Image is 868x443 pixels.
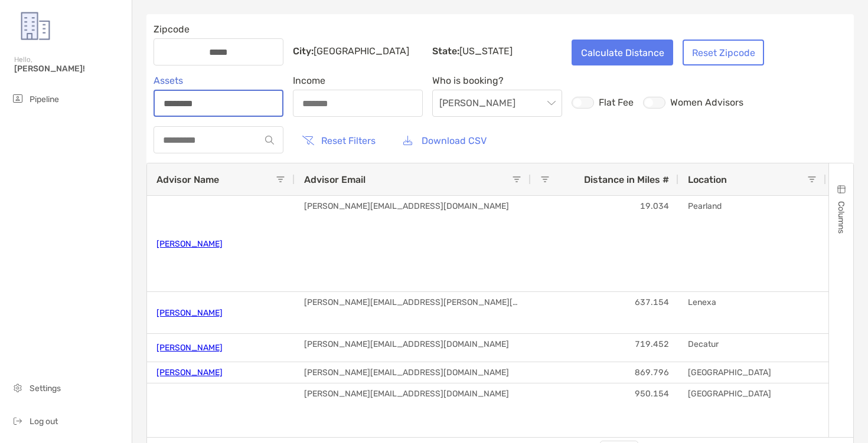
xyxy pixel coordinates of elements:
[293,75,423,86] span: Income
[572,97,634,109] label: Flat Fee
[265,136,274,145] img: input icon
[171,47,266,57] input: Zipcode
[678,292,826,333] div: Lenexa
[572,40,673,65] button: Calculate Distance
[678,196,826,291] div: Pearland
[439,90,555,116] span: Brendan
[683,40,764,65] button: Reset Zipcode
[688,174,727,185] span: Location
[678,362,826,383] div: [GEOGRAPHIC_DATA]
[156,303,223,323] a: [PERSON_NAME]
[155,99,282,109] input: Assets
[156,174,219,185] span: Advisor Name
[11,91,25,106] img: pipeline icon
[836,201,846,234] span: Columns
[11,380,25,395] img: settings icon
[156,338,223,357] a: [PERSON_NAME]
[30,416,58,426] span: Log out
[293,127,384,153] button: Reset Filters
[14,64,125,74] span: [PERSON_NAME]!
[584,174,669,185] span: Distance in Miles #
[30,383,61,393] span: Settings
[304,174,366,185] span: Advisor Email
[531,362,678,383] div: 869.796
[293,45,314,57] b: City:
[11,414,25,428] img: logout icon
[156,363,223,382] a: [PERSON_NAME]
[394,127,495,153] button: Download CSV
[531,292,678,333] div: 637.154
[432,47,562,56] p: [US_STATE]
[293,99,422,109] input: Income
[678,334,826,362] div: Decatur
[432,45,459,57] b: State:
[293,47,423,56] p: [GEOGRAPHIC_DATA]
[30,94,59,104] span: Pipeline
[531,196,678,291] div: 19.034
[295,292,531,333] div: [PERSON_NAME][EMAIL_ADDRESS][PERSON_NAME][DOMAIN_NAME]
[531,334,678,362] div: 719.452
[14,5,57,47] img: Zoe Logo
[432,75,562,86] span: Who is booking?
[295,196,531,291] div: [PERSON_NAME][EMAIL_ADDRESS][DOMAIN_NAME]
[154,24,283,35] span: Zipcode
[156,234,223,254] a: [PERSON_NAME]
[154,75,283,86] span: Assets
[295,334,531,362] div: [PERSON_NAME][EMAIL_ADDRESS][DOMAIN_NAME]
[295,362,531,383] div: [PERSON_NAME][EMAIL_ADDRESS][DOMAIN_NAME]
[643,97,743,109] label: Women Advisors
